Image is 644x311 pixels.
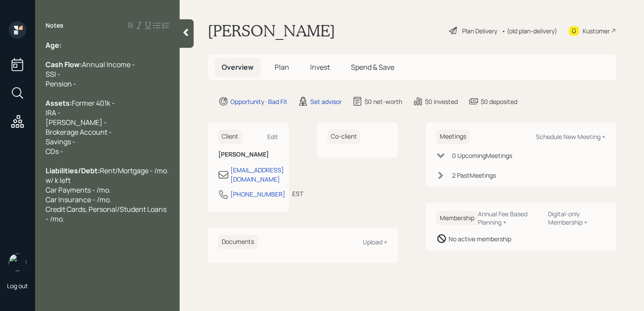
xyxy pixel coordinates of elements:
div: Upload + [363,238,387,246]
div: $0 deposited [481,97,517,106]
span: Overview [222,62,254,72]
h6: Meetings [436,129,470,144]
div: Digital-only Membership + [548,210,605,226]
div: 2 Past Meeting s [452,171,496,180]
span: Spend & Save [351,62,394,72]
div: Set advisor [310,97,342,106]
h6: [PERSON_NAME] [218,151,278,158]
span: Rent/Mortgage - /mo. w/ k left Car Payments - /mo. Car Insurance - /mo. Credit Cards, Personal/St... [46,166,170,224]
span: Invest [310,62,330,72]
label: Notes [46,21,64,30]
div: EST [292,189,303,198]
div: Edit [267,132,278,141]
h6: Membership [436,211,478,225]
h1: [PERSON_NAME] [208,21,335,40]
div: Kustomer [583,26,610,36]
div: Plan Delivery [462,26,497,36]
span: Assets: [46,98,72,108]
div: [PHONE_NUMBER] [230,189,285,199]
div: Schedule New Meeting + [536,132,605,141]
img: retirable_logo.png [9,254,26,271]
span: Annual Income - SSI - Pension - [46,60,135,89]
span: Cash Flow: [46,60,82,69]
div: $0 invested [425,97,458,106]
div: $0 net-worth [364,97,402,106]
div: No active membership [449,234,511,243]
div: • (old plan-delivery) [502,26,557,36]
div: Annual Fee Based Planning + [478,210,541,226]
span: Age: [46,40,61,50]
h6: Client [218,129,242,144]
h6: Co-client [327,129,361,144]
div: Log out [7,282,28,290]
div: [EMAIL_ADDRESS][DOMAIN_NAME] [230,165,284,184]
span: Plan [275,62,289,72]
div: Opportunity · Bad Fit [230,97,287,106]
h6: Documents [218,235,258,249]
div: 0 Upcoming Meeting s [452,151,512,160]
span: Liabilities/Debt: [46,166,100,175]
span: Former 401k - IRA - [PERSON_NAME] - Brokerage Account - Savings - CDs - [46,98,115,156]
